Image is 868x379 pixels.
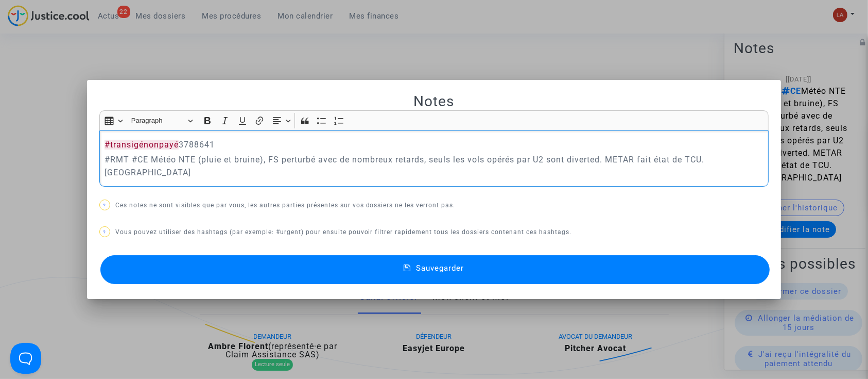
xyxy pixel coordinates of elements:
span: Paragraph [131,114,185,127]
h2: Notes [99,92,769,110]
p: Vous pouvez utiliser des hashtags (par exemple: #urgent) pour ensuite pouvoir filtrer rapidement ... [99,226,769,239]
p: #RMT #CE Météo NTE (pluie et bruine), FS perturbé avec de nombreux retards, seuls les vols opérés... [105,153,763,179]
p: 3788641 [105,138,763,151]
div: Editor toolbar [99,110,769,130]
div: Rich Text Editor, main [99,130,769,187]
button: Sauvegarder [100,255,770,284]
button: Paragraph [127,113,198,129]
p: Ces notes ne sont visibles que par vous, les autres parties présentes sur vos dossiers ne les ver... [99,199,769,212]
iframe: Help Scout Beacon - Open [10,343,41,374]
span: #transigénonpayé [105,140,179,150]
span: ? [103,203,106,208]
span: Sauvegarder [416,263,464,273]
span: ? [103,229,106,235]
